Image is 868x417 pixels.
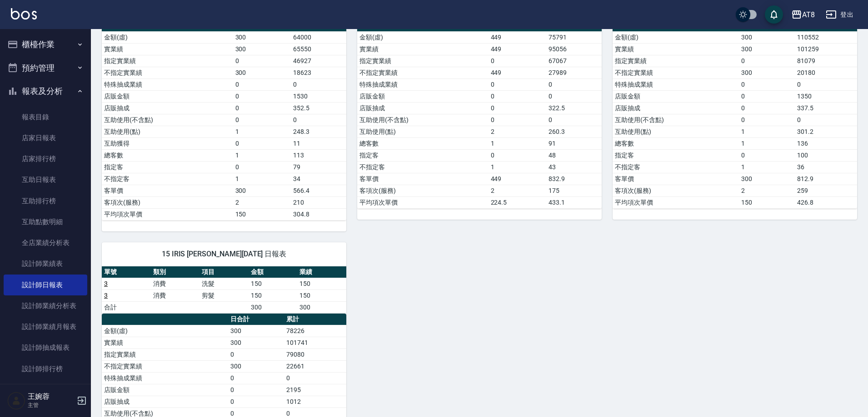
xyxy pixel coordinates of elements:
td: 175 [546,185,602,196]
td: 2 [739,185,795,196]
td: 指定實業績 [102,55,233,67]
td: 260.3 [546,126,602,137]
td: 81079 [795,55,857,67]
td: 20180 [795,67,857,78]
td: 300 [739,31,795,43]
td: 特殊抽成業績 [613,78,739,90]
a: 設計師日報表 [4,275,87,295]
th: 累計 [284,314,346,325]
td: 0 [489,149,546,161]
td: 0 [795,78,857,90]
td: 48 [546,149,602,161]
td: 客單價 [357,173,489,185]
a: 設計師業績月報表 [4,316,87,337]
td: 平均項次單價 [613,196,739,208]
td: 110552 [795,31,857,43]
td: 101259 [795,43,857,55]
td: 101741 [284,337,346,348]
td: 消費 [151,289,200,301]
a: 互助排行榜 [4,191,87,211]
button: 預約管理 [4,56,87,80]
td: 0 [489,102,546,114]
td: 不指定客 [102,173,233,185]
a: 全店業績分析表 [4,232,87,253]
td: 433.1 [546,196,602,208]
span: 15 IRIS [PERSON_NAME][DATE] 日報表 [113,250,335,259]
td: 36 [795,161,857,173]
button: 登出 [822,6,857,23]
td: 實業績 [357,43,489,55]
td: 2195 [284,384,346,396]
button: save [765,5,783,24]
td: 特殊抽成業績 [102,78,233,90]
td: 75791 [546,31,602,43]
td: 43 [546,161,602,173]
td: 互助使用(不含點) [102,114,233,126]
td: 0 [233,90,291,102]
td: 210 [291,196,346,208]
td: 78226 [284,325,346,337]
td: 34 [291,173,346,185]
td: 300 [739,173,795,185]
a: 3 [104,280,108,287]
td: 指定客 [357,149,489,161]
td: 1012 [284,396,346,407]
td: 0 [233,55,291,67]
td: 特殊抽成業績 [357,78,489,90]
td: 300 [233,43,291,55]
td: 95056 [546,43,602,55]
td: 總客數 [102,149,233,161]
td: 金額(虛) [102,31,233,43]
td: 300 [233,31,291,43]
button: 報表及分析 [4,79,87,103]
td: 46927 [291,55,346,67]
td: 指定實業績 [613,55,739,67]
td: 客項次(服務) [613,185,739,196]
td: 2 [489,185,546,196]
td: 指定實業績 [102,348,228,360]
td: 不指定實業績 [102,67,233,78]
td: 0 [228,372,284,384]
td: 150 [249,278,298,289]
td: 352.5 [291,102,346,114]
td: 店販金額 [102,90,233,102]
td: 1 [233,126,291,137]
td: 不指定客 [357,161,489,173]
td: 合計 [102,301,151,313]
td: 0 [739,78,795,90]
div: AT8 [802,9,815,20]
td: 300 [297,301,346,313]
td: 832.9 [546,173,602,185]
td: 300 [228,325,284,337]
td: 店販金額 [102,384,228,396]
td: 指定客 [613,149,739,161]
td: 1 [739,137,795,149]
td: 0 [739,102,795,114]
td: 店販抽成 [102,102,233,114]
td: 客單價 [102,185,233,196]
td: 平均項次單價 [357,196,489,208]
td: 0 [489,114,546,126]
td: 64000 [291,31,346,43]
a: 店販抽成明細 [4,379,87,400]
td: 互助使用(點) [357,126,489,137]
th: 金額 [249,266,298,278]
td: 實業績 [102,43,233,55]
td: 金額(虛) [102,325,228,337]
td: 客單價 [613,173,739,185]
td: 店販抽成 [102,396,228,407]
td: 300 [249,301,298,313]
th: 日合計 [228,314,284,325]
td: 300 [233,185,291,196]
a: 3 [104,292,108,299]
th: 業績 [297,266,346,278]
td: 特殊抽成業績 [102,372,228,384]
td: 金額(虛) [357,31,489,43]
td: 0 [546,78,602,90]
td: 322.5 [546,102,602,114]
td: 0 [284,372,346,384]
td: 洗髮 [200,278,249,289]
td: 449 [489,67,546,78]
td: 1530 [291,90,346,102]
td: 136 [795,137,857,149]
